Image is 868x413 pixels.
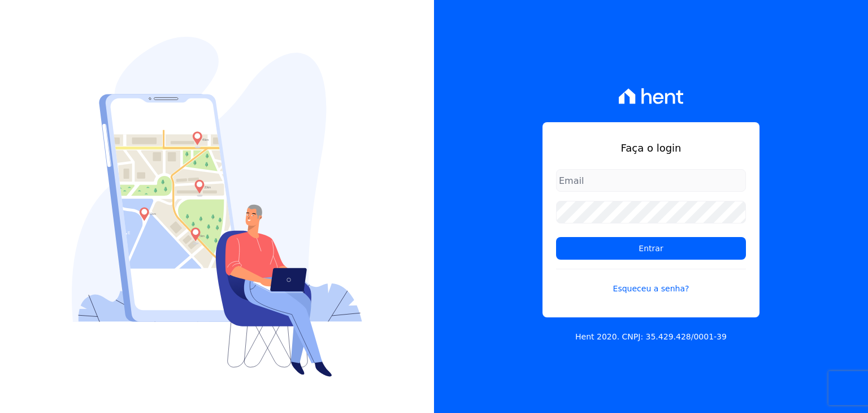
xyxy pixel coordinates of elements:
[575,331,727,343] p: Hent 2020. CNPJ: 35.429.428/0001-39
[72,37,362,377] img: Login
[556,140,746,156] h1: Faça o login
[556,237,746,260] input: Entrar
[556,269,746,295] a: Esqueceu a senha?
[556,169,746,192] input: Email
